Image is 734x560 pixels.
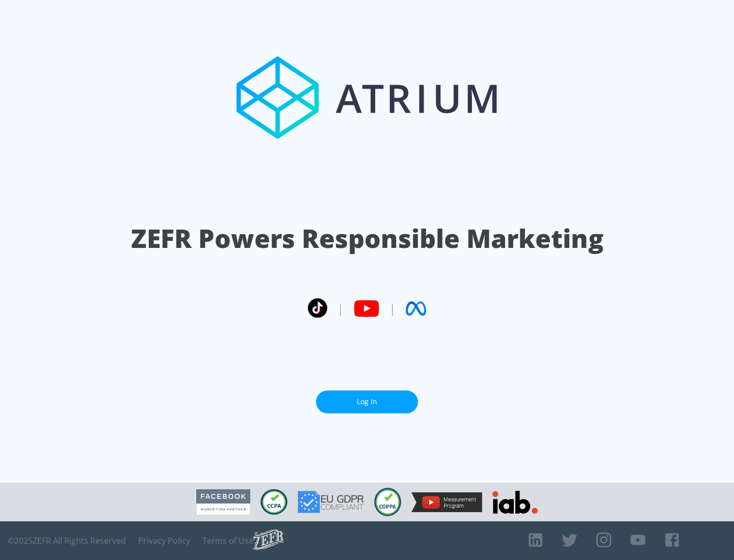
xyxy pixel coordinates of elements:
span: | [337,301,344,316]
img: Facebook Marketing Partner [196,489,250,515]
a: Log In [316,390,418,413]
img: GDPR Compliant [298,491,364,513]
span: | [389,301,396,316]
img: IAB [492,491,538,514]
img: COPPA Compliant [374,488,401,516]
a: Privacy Policy [138,536,190,546]
img: YouTube Measurement Program [411,492,482,512]
img: CCPA Compliant [260,489,287,515]
h1: ZEFR Powers Responsible Marketing [131,221,604,256]
span: © 2025 ZEFR All Rights Reserved [8,536,126,546]
a: Terms of Use [202,536,253,546]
